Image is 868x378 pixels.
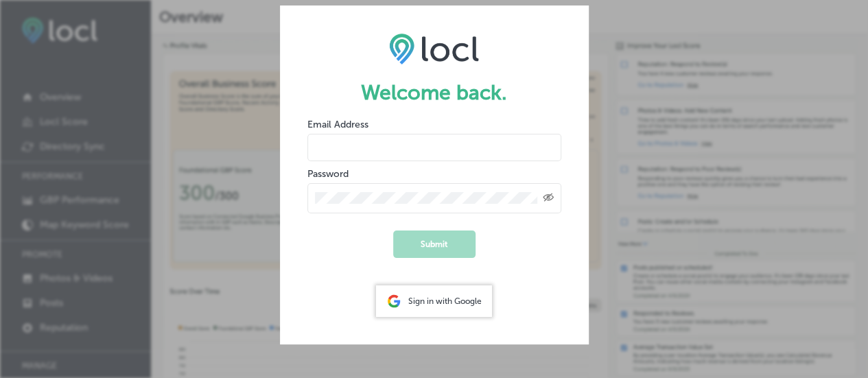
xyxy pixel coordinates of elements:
button: Submit [393,231,476,258]
span: Toggle password visibility [543,192,554,204]
img: LOCL logo [389,33,479,64]
h1: Welcome back. [307,80,561,105]
div: Sign in with Google [376,285,492,317]
label: Email Address [307,119,368,130]
label: Password [307,168,349,180]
